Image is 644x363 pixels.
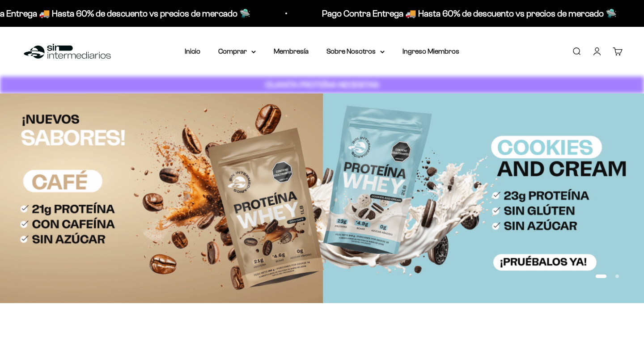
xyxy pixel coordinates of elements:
[266,80,379,89] strong: CUANTA PROTEÍNA NECESITAS
[326,46,385,57] summary: Sobre Nosotros
[402,47,459,55] a: Ingreso Miembros
[274,47,309,55] a: Membresía
[185,47,200,55] a: Inicio
[218,46,256,57] summary: Comprar
[295,6,590,21] p: Pago Contra Entrega 🚚 Hasta 60% de descuento vs precios de mercado 🛸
